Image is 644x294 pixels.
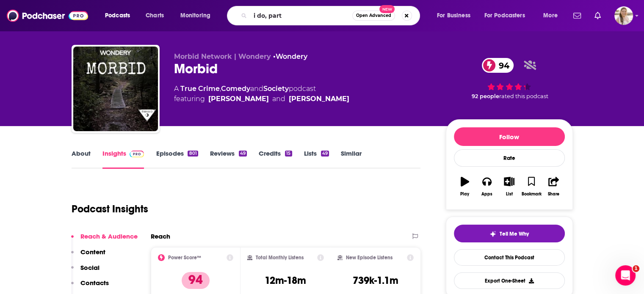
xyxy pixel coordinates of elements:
a: Wondery [276,52,307,60]
span: 94 [490,58,514,73]
a: Similar [341,149,362,169]
span: Tell Me Why [500,231,529,237]
span: featuring [174,94,349,104]
span: Open Advanced [356,14,391,18]
span: and [272,94,285,104]
span: , [220,85,221,93]
a: Credits15 [259,149,292,169]
p: Contacts [80,279,109,287]
a: Comedy [221,85,250,93]
a: Society [263,85,289,93]
span: More [543,10,558,22]
button: open menu [99,9,141,22]
input: Search podcasts, credits, & more... [250,9,352,22]
a: Contact This Podcast [454,249,565,266]
a: Show notifications dropdown [570,8,584,23]
button: Reach & Audience [71,232,138,248]
p: Social [80,264,100,272]
a: Episodes801 [156,149,198,169]
img: tell me why sparkle [489,231,496,237]
h3: 12m-18m [265,274,306,287]
div: A podcast [174,84,349,104]
span: For Business [437,10,470,22]
h3: 739k-1.1m [353,274,398,287]
span: Podcasts [105,10,130,22]
div: 94 92 peoplerated this podcast [446,52,573,105]
img: User Profile [614,6,633,25]
button: open menu [431,9,481,22]
div: Apps [481,192,492,197]
a: Alaina Urquhart [289,94,349,104]
a: About [72,149,91,169]
img: Podchaser - Follow, Share and Rate Podcasts [7,8,88,24]
button: Show profile menu [614,6,633,25]
p: Content [80,248,105,256]
div: 801 [188,151,198,157]
button: open menu [537,9,568,22]
span: and [250,85,263,93]
span: 92 people [472,93,499,99]
span: 1 [633,265,639,272]
button: tell me why sparkleTell Me Why [454,225,565,242]
div: Search podcasts, credits, & more... [235,6,428,25]
h2: Reach [151,232,170,240]
button: List [498,171,520,202]
a: Charts [140,9,169,22]
iframe: Intercom live chat [615,265,636,286]
img: Morbid [73,47,158,131]
button: Open AdvancedNew [352,11,395,21]
span: rated this podcast [499,93,548,99]
a: True Crime [180,85,220,93]
span: New [379,5,395,13]
div: 49 [321,151,329,157]
button: Bookmark [520,171,542,202]
span: For Podcasters [484,10,525,22]
a: InsightsPodchaser Pro [102,149,144,169]
span: Monitoring [180,10,210,22]
span: Charts [146,10,164,22]
div: Bookmark [521,192,541,197]
span: • [273,52,307,60]
div: Rate [454,149,565,167]
h2: Power Score™ [168,255,201,261]
span: Morbid Network | Wondery [174,52,271,60]
button: open menu [479,9,537,22]
p: 94 [182,272,210,289]
a: 94 [482,58,514,73]
button: Apps [476,171,498,202]
button: Export One-Sheet [454,272,565,289]
button: Social [71,264,100,279]
div: List [506,192,513,197]
div: 15 [285,151,292,157]
button: Play [454,171,476,202]
a: Lists49 [304,149,329,169]
button: Share [542,171,564,202]
div: Play [460,192,469,197]
a: Show notifications dropdown [591,8,604,23]
div: Share [548,192,559,197]
p: Reach & Audience [80,232,138,240]
a: Reviews49 [210,149,247,169]
h1: Podcast Insights [72,203,148,215]
button: Follow [454,127,565,146]
div: 49 [239,151,247,157]
a: Ashleigh Kelley [208,94,269,104]
h2: New Episode Listens [346,255,392,261]
h2: Total Monthly Listens [256,255,304,261]
button: open menu [174,9,221,22]
img: Podchaser Pro [130,151,144,157]
span: Logged in as acquavie [614,6,633,25]
button: Content [71,248,105,264]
